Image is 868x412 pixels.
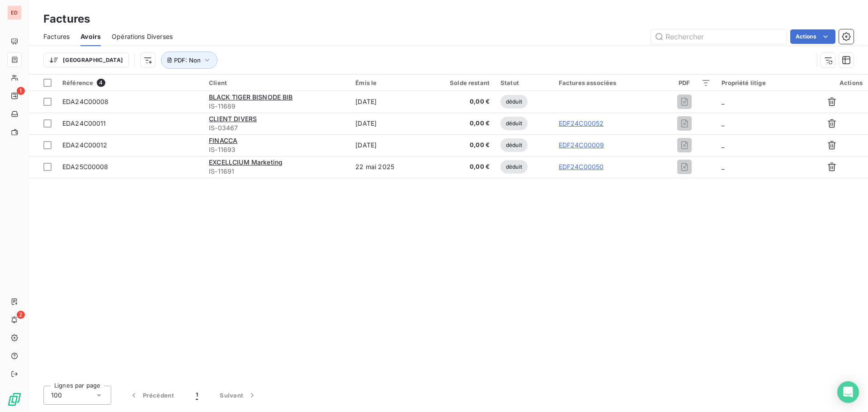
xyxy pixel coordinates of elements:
span: déduit [500,138,528,152]
span: Factures [43,32,70,41]
span: EDA24C00012 [62,141,108,149]
span: PDF : Non [174,57,201,64]
td: [DATE] [350,113,422,134]
span: déduit [500,95,528,109]
div: Émis le [355,79,416,86]
span: BLACK TIGER BISNODE BIB [209,93,292,101]
span: FINACCA [209,137,237,144]
span: IS-11691 [209,167,344,176]
input: Rechercher [651,29,787,44]
div: Propriété litige [722,79,790,86]
img: Logo LeanPay [7,392,22,407]
a: EDF24C00052 [559,119,604,128]
span: 100 [51,391,62,400]
div: Solde restant [427,79,490,86]
span: EDA25C00008 [62,163,108,170]
div: Factures associées [559,79,647,86]
span: 0,00 € [427,97,490,106]
button: Actions [790,29,835,44]
span: 1 [196,391,198,400]
span: _ [722,98,724,105]
span: IS-03467 [209,123,344,133]
div: PDF [658,79,711,86]
h3: Factures [43,11,90,27]
span: EDA24C00008 [62,98,109,105]
div: ED [7,5,22,20]
span: Avoirs [80,32,101,41]
span: 2 [17,311,25,319]
td: [DATE] [350,91,422,113]
span: Opérations Diverses [112,32,173,41]
span: _ [722,163,724,170]
span: IS-11693 [209,145,344,154]
span: _ [722,141,724,149]
a: EDF24C00009 [559,141,604,150]
span: 0,00 € [427,162,490,171]
a: EDF24C00050 [559,162,604,171]
button: Suivant [209,386,268,405]
div: Open Intercom Messenger [837,381,859,403]
span: 1 [17,87,25,95]
span: EDA24C00011 [62,119,106,127]
td: [DATE] [350,134,422,156]
span: 0,00 € [427,141,490,150]
button: 1 [185,386,209,405]
td: 22 mai 2025 [350,156,422,178]
span: IS-11689 [209,102,344,111]
button: Précédent [118,386,185,405]
span: déduit [500,117,528,130]
button: PDF: Non [161,52,217,69]
span: 0,00 € [427,119,490,128]
div: Actions [801,79,863,86]
span: 4 [97,79,105,87]
span: _ [722,119,724,127]
span: Référence [62,79,93,86]
span: CLIENT DIVERS [209,115,257,123]
div: Statut [500,79,548,86]
button: [GEOGRAPHIC_DATA] [43,53,129,67]
span: déduit [500,160,528,174]
span: EXCELLCIUM Marketing [209,158,283,166]
div: Client [209,79,344,86]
